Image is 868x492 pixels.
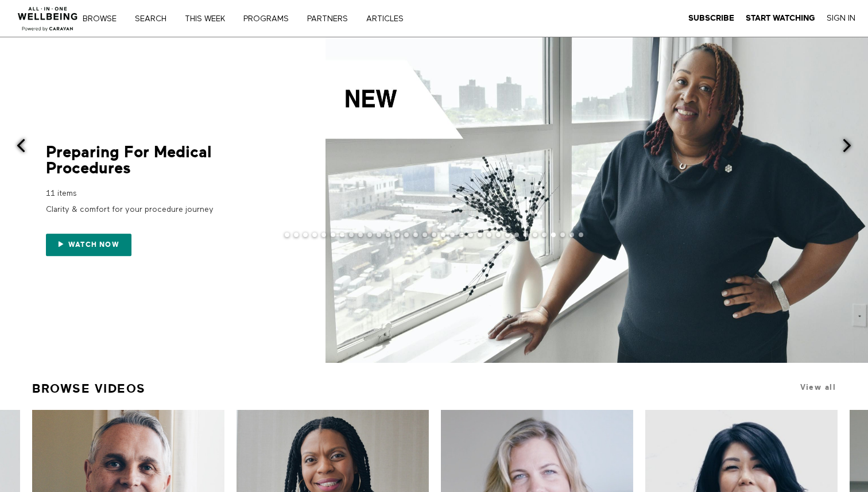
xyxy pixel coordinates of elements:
a: PARTNERS [303,15,360,23]
strong: Subscribe [688,14,734,22]
strong: Start Watching [746,14,815,22]
a: Sign In [827,13,855,24]
a: Start Watching [746,13,815,24]
a: PROGRAMS [239,15,301,23]
a: Search [131,15,179,23]
a: THIS WEEK [181,15,237,23]
a: View all [800,383,836,392]
a: ARTICLES [362,15,416,23]
a: Subscribe [688,13,734,24]
a: Browse [79,15,129,23]
a: Browse Videos [32,377,146,401]
nav: Primary [91,13,427,24]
